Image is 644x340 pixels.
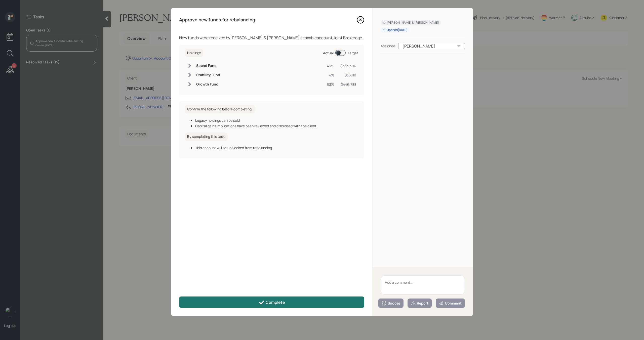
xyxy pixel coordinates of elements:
[195,145,358,150] div: This account will be unblocked from rebalancing
[323,50,334,56] div: Actual
[195,123,358,129] div: Capital gains implications have been reviewed and discussed with the client
[185,133,228,141] h6: By completing this task:
[259,300,285,306] div: Complete
[196,82,220,87] h6: Growth Fund
[340,82,356,87] div: $446,788
[327,63,334,68] div: 43%
[196,73,220,77] h6: Stability Fund
[436,299,465,308] button: Comment
[439,301,462,306] div: Comment
[411,301,428,306] div: Report
[179,35,364,41] div: New funds were received by [PERSON_NAME] & [PERSON_NAME] 's taxable account, Joint Brokerage .
[340,72,356,78] div: $36,110
[179,296,364,308] button: Complete
[381,43,396,49] div: Assignee:
[185,49,203,57] h6: Holdings
[382,301,400,306] div: Snooze
[196,64,220,68] h6: Spend Fund
[383,21,439,25] div: [PERSON_NAME] & [PERSON_NAME]
[327,82,334,87] div: 53%
[383,28,408,32] div: Opened [DATE]
[378,299,404,308] button: Snooze
[327,72,334,78] div: 4%
[179,17,255,23] h4: Approve new funds for rebalancing
[340,63,356,68] div: $363,306
[408,299,432,308] button: Report
[185,105,255,113] h6: Confirm the following before completing:
[398,43,465,49] div: [PERSON_NAME]
[195,118,358,123] div: Legacy holdings can be sold
[348,50,358,56] div: Target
